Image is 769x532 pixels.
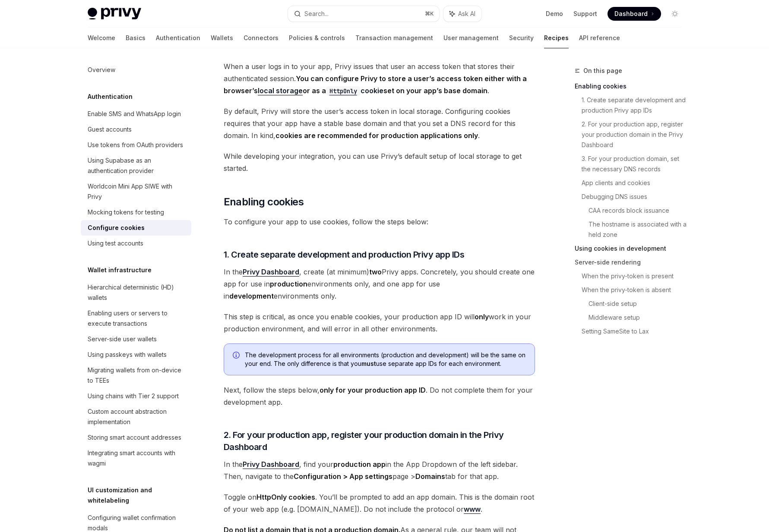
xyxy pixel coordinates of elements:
[81,362,191,388] a: Migrating wallets from on-device to TEEs
[582,269,689,283] a: When the privy-token is present
[583,66,622,76] span: On this page
[224,458,535,482] span: In the , find your in the App Dropdown of the left sidebar. Then, navigate to the page > tab for ...
[333,460,386,469] strong: production app
[546,9,563,18] a: Demo
[464,505,481,514] a: www
[81,331,191,347] a: Server-side user wallets
[224,150,535,174] span: While developing your integration, you can use Privy’s default setup of local storage to get star...
[81,106,191,122] a: Enable SMS and WhatsApp login
[88,432,181,443] div: Storing smart account addresses
[88,406,186,427] div: Custom account abstraction implementation
[81,153,191,179] a: Using Supabase as an authentication provider
[475,312,489,321] strong: only
[458,9,475,18] span: Ask AI
[81,220,191,236] a: Configure cookies
[88,365,186,386] div: Migrating wallets from on-device to TEEs
[229,292,274,300] strong: development
[415,472,445,481] strong: Domains
[88,282,186,303] div: Hierarchical deterministic (HD) wallets
[579,28,620,48] a: API reference
[258,86,303,95] a: local storage
[81,280,191,305] a: Hierarchical deterministic (HD) wallets
[582,152,689,176] a: 3. For your production domain, set the necessary DNS records
[589,297,689,311] a: Client-side setup
[88,308,186,329] div: Enabling users or servers to execute transactions
[326,86,383,95] a: HttpOnlycookie
[224,216,535,228] span: To configure your app to use cookies, follow the steps below:
[288,6,439,22] button: Search...⌘K
[443,28,499,48] a: User management
[244,28,278,48] a: Connectors
[320,386,426,394] strong: only for your production app ID
[88,349,167,360] div: Using passkeys with wallets
[211,28,233,48] a: Wallets
[88,223,145,233] div: Configure cookies
[245,351,526,368] span: The development process for all environments (production and development) will be the same on you...
[326,86,361,96] code: HttpOnly
[88,8,141,20] img: light logo
[573,9,597,18] a: Support
[575,79,689,93] a: Enabling cookies
[270,280,307,288] strong: production
[81,122,191,137] a: Guest accounts
[126,28,146,48] a: Basics
[589,204,689,217] a: CAA records block issuance
[88,155,186,176] div: Using Supabase as an authentication provider
[224,74,527,95] strong: You can configure Privy to store a user’s access token either with a browser’s or as a set on you...
[582,324,689,338] a: Setting SameSite to Lax
[589,311,689,324] a: Middleware setup
[544,28,569,48] a: Recipes
[224,105,535,142] span: By default, Privy will store the user’s access token in local storage. Configuring cookies requir...
[81,404,191,430] a: Custom account abstraction implementation
[509,28,534,48] a: Security
[224,384,535,408] span: Next, follow the steps below, . Do not complete them for your development app.
[369,268,382,276] strong: two
[289,28,345,48] a: Policies & controls
[88,334,157,344] div: Server-side user wallets
[275,131,478,140] strong: cookies are recommended for production applications only
[88,391,179,401] div: Using chains with Tier 2 support
[294,472,392,481] strong: Configuration > App settings
[243,460,299,469] a: Privy Dashboard
[81,305,191,331] a: Enabling users or servers to execute transactions
[582,190,689,204] a: Debugging DNS issues
[443,6,481,22] button: Ask AI
[88,181,186,202] div: Worldcoin Mini App SIWE with Privy
[88,448,186,469] div: Integrating smart accounts with wagmi
[614,9,648,18] span: Dashboard
[88,28,115,48] a: Welcome
[88,91,133,102] h5: Authentication
[256,493,315,501] strong: HttpOnly cookies
[243,268,299,277] a: Privy Dashboard
[88,207,164,217] div: Mocking tokens for testing
[224,195,304,209] span: Enabling cookies
[88,65,115,75] div: Overview
[361,360,376,367] strong: must
[355,28,433,48] a: Transaction management
[582,176,689,190] a: App clients and cookies
[224,60,535,97] span: When a user logs in to your app, Privy issues that user an access token that stores their authent...
[575,242,689,255] a: Using cookies in development
[582,283,689,297] a: When the privy-token is absent
[575,255,689,269] a: Server-side rendering
[81,388,191,404] a: Using chains with Tier 2 support
[81,137,191,153] a: Use tokens from OAuth providers
[88,265,152,275] h5: Wallet infrastructure
[224,311,535,335] span: This step is critical, as once you enable cookies, your production app ID will work in your produ...
[81,347,191,362] a: Using passkeys with wallets
[233,352,241,360] svg: Info
[668,7,682,21] button: Toggle dark mode
[81,445,191,471] a: Integrating smart accounts with wagmi
[425,10,434,17] span: ⌘ K
[156,28,200,48] a: Authentication
[81,62,191,78] a: Overview
[88,109,181,119] div: Enable SMS and WhatsApp login
[589,217,689,242] a: The hostname is associated with a held zone
[304,9,329,19] div: Search...
[88,140,183,150] div: Use tokens from OAuth providers
[582,93,689,117] a: 1. Create separate development and production Privy app IDs
[224,429,535,453] span: 2. For your production app, register your production domain in the Privy Dashboard
[88,485,191,506] h5: UI customization and whitelabeling
[224,249,465,261] span: 1. Create separate development and production Privy app IDs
